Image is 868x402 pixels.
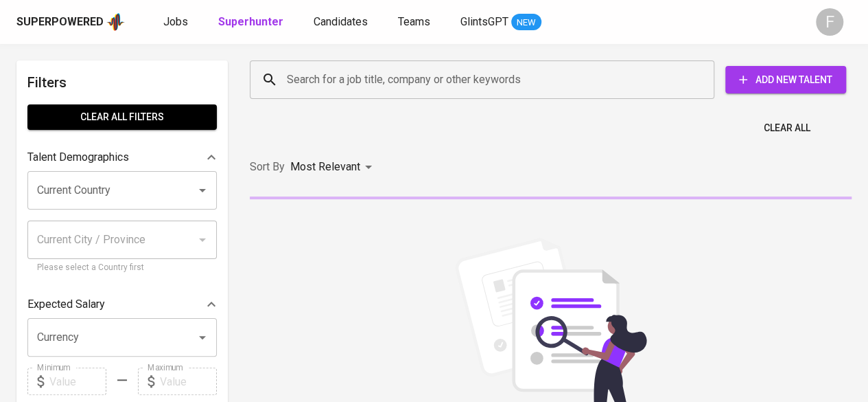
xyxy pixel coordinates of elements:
span: Teams [398,15,430,28]
button: Clear All filters [27,104,217,130]
p: Please select a Country first [37,261,207,275]
a: Superhunter [218,14,286,31]
div: Superpowered [16,14,104,30]
p: Expected Salary [27,296,105,313]
input: Value [160,368,217,395]
div: F [816,8,843,36]
button: Clear All [758,115,816,141]
span: NEW [511,16,541,30]
a: Candidates [314,14,371,31]
button: Add New Talent [725,66,846,93]
h6: Filters [27,71,217,93]
span: Jobs [163,15,188,28]
a: GlintsGPT NEW [460,14,541,31]
span: Add New Talent [736,71,835,89]
button: Open [193,181,212,200]
p: Sort By [250,159,285,175]
p: Most Relevant [290,159,360,175]
span: Candidates [314,15,368,28]
a: Superpoweredapp logo [16,12,125,32]
button: Open [193,328,212,347]
span: Clear All filters [38,109,206,126]
a: Teams [398,14,433,31]
img: app logo [106,12,125,32]
div: Expected Salary [27,291,217,318]
div: Most Relevant [290,155,377,180]
b: Superhunter [218,15,283,28]
span: Clear All [764,120,810,137]
span: GlintsGPT [460,15,508,28]
a: Jobs [163,14,191,31]
input: Value [49,368,106,395]
p: Talent Demographics [27,149,129,166]
div: Talent Demographics [27,144,217,171]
